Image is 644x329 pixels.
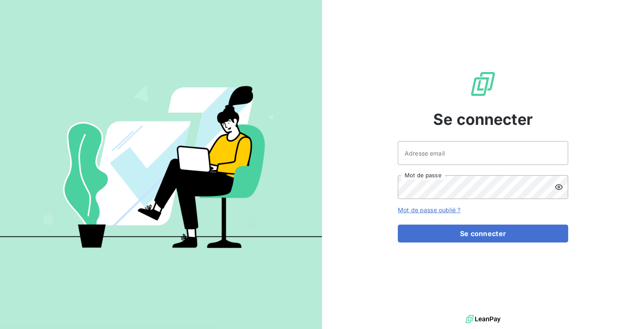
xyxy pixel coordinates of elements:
img: Logo LeanPay [469,70,497,98]
input: placeholder [398,141,568,165]
button: Se connecter [398,225,568,242]
span: Se connecter [433,108,533,131]
a: Mot de passe oublié ? [398,206,460,214]
img: logo [466,313,500,326]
